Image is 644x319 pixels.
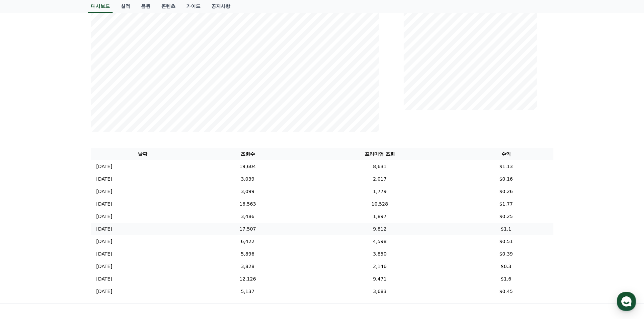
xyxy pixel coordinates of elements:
td: 19,604 [195,160,301,173]
th: 조회수 [195,148,301,160]
td: $0.3 [459,260,553,273]
td: 3,850 [301,248,459,260]
p: [DATE] [96,188,112,195]
td: 8,631 [301,160,459,173]
p: [DATE] [96,250,112,258]
td: 4,598 [301,235,459,248]
td: $0.25 [459,210,553,223]
td: 5,137 [195,285,301,298]
th: 날짜 [91,148,195,160]
span: 설정 [104,224,113,230]
td: 10,528 [301,198,459,210]
p: [DATE] [96,176,112,183]
td: 9,812 [301,223,459,235]
td: 12,126 [195,273,301,285]
span: 홈 [21,224,25,230]
td: 17,507 [195,223,301,235]
td: $0.45 [459,285,553,298]
p: [DATE] [96,163,112,170]
td: 3,039 [195,173,301,185]
p: [DATE] [96,238,112,245]
td: 9,471 [301,273,459,285]
td: 3,486 [195,210,301,223]
a: 대화 [45,214,87,231]
td: 1,897 [301,210,459,223]
td: $0.26 [459,185,553,198]
td: $0.39 [459,248,553,260]
td: $0.16 [459,173,553,185]
td: 1,779 [301,185,459,198]
p: [DATE] [96,201,112,208]
a: 홈 [2,214,45,231]
td: $1.1 [459,223,553,235]
td: $0.51 [459,235,553,248]
td: $1.77 [459,198,553,210]
td: 3,683 [301,285,459,298]
p: [DATE] [96,275,112,283]
td: $1.6 [459,273,553,285]
th: 프리미엄 조회 [301,148,459,160]
td: 3,099 [195,185,301,198]
td: 6,422 [195,235,301,248]
td: 5,896 [195,248,301,260]
p: [DATE] [96,213,112,220]
th: 수익 [459,148,553,160]
p: [DATE] [96,288,112,295]
p: [DATE] [96,263,112,270]
td: $1.13 [459,160,553,173]
td: 16,563 [195,198,301,210]
td: 2,146 [301,260,459,273]
p: [DATE] [96,225,112,233]
a: 설정 [87,214,130,231]
span: 대화 [62,224,70,230]
td: 3,828 [195,260,301,273]
td: 2,017 [301,173,459,185]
